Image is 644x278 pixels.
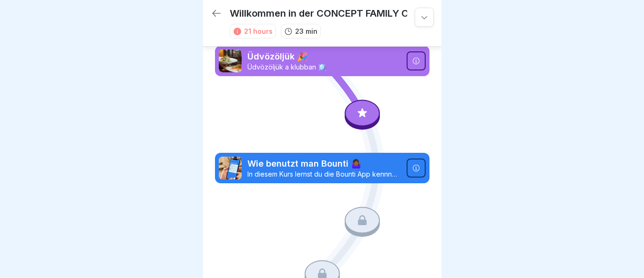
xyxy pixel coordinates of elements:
p: In diesem Kurs lernst du die Bounti App kennnen. [247,170,401,179]
p: Wie benutzt man Bounti 🤷🏾‍♀️ [247,158,401,170]
p: Üdvözöljük a klubban 🪩 [247,63,401,71]
div: 21 hours [244,26,273,36]
img: aev8ouj9qek4l5i45z2v16li.png [219,50,242,72]
p: 23 min [295,26,317,36]
p: Üdvözöljük 🎉 [247,50,401,63]
p: Willkommen in der CONCEPT FAMILY Online Lernwelt [230,8,473,19]
img: xurzlqcdv3lo3k87m0sicyoj.png [219,157,242,179]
